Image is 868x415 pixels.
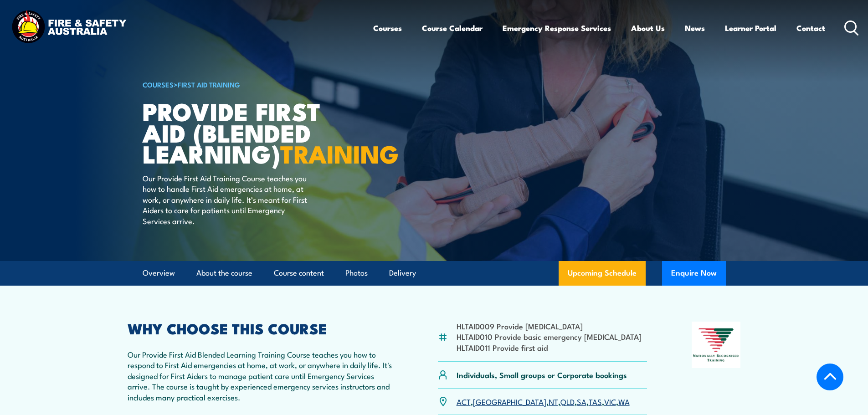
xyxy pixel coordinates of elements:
a: About Us [631,16,665,40]
a: NT [549,396,558,407]
p: Our Provide First Aid Training Course teaches you how to handle First Aid emergencies at home, at... [143,173,309,226]
a: [GEOGRAPHIC_DATA] [473,396,546,407]
a: Contact [796,16,825,40]
a: VIC [604,396,616,407]
li: HLTAID010 Provide basic emergency [MEDICAL_DATA] [457,331,642,342]
a: Learner Portal [725,16,776,40]
img: Nationally Recognised Training logo. [692,322,741,368]
li: HLTAID009 Provide [MEDICAL_DATA] [457,321,642,331]
a: TAS [589,396,602,407]
a: Photos [345,261,368,285]
a: News [685,16,705,40]
p: Our Provide First Aid Blended Learning Training Course teaches you how to respond to First Aid em... [128,349,394,402]
a: SA [577,396,586,407]
p: Individuals, Small groups or Corporate bookings [457,369,627,380]
p: , , , , , , , [457,396,630,407]
a: Course content [274,261,324,285]
strong: TRAINING [280,134,399,172]
a: Overview [143,261,175,285]
a: ACT [457,396,471,407]
a: About the course [196,261,252,285]
a: QLD [560,396,575,407]
li: HLTAID011 Provide first aid [457,342,642,353]
button: Enquire Now [662,261,726,286]
a: First Aid Training [178,79,240,89]
a: Courses [373,16,402,40]
a: Upcoming Schedule [559,261,646,286]
a: COURSES [143,79,174,89]
a: Emergency Response Services [503,16,611,40]
h1: Provide First Aid (Blended Learning) [143,100,368,164]
a: Delivery [389,261,416,285]
h6: > [143,79,368,90]
a: WA [618,396,630,407]
h2: WHY CHOOSE THIS COURSE [128,322,394,334]
a: Course Calendar [422,16,483,40]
